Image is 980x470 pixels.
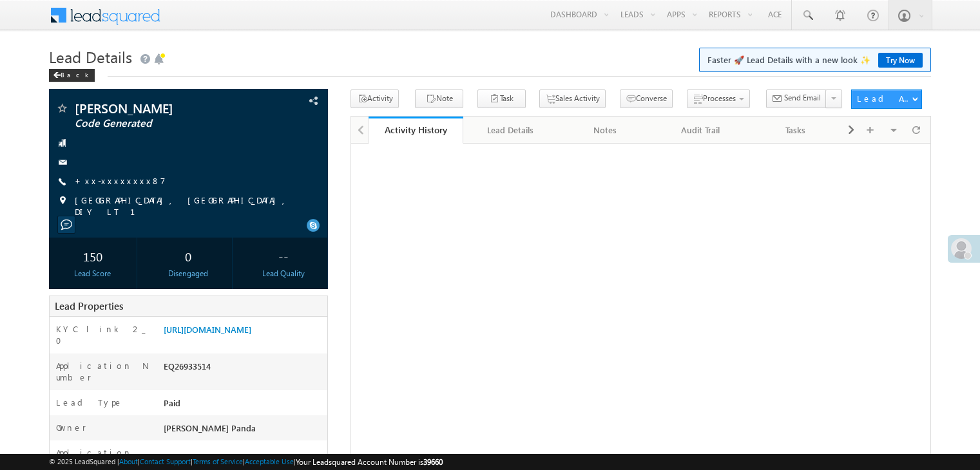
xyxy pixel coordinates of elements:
a: Audit Trail [653,117,748,144]
label: Owner [56,422,86,433]
a: [URL][DOMAIN_NAME] [164,324,251,335]
a: Back [49,68,101,79]
span: [PERSON_NAME] [75,102,247,115]
button: Processes [687,89,750,108]
button: Send Email [766,89,827,108]
div: Tasks [759,122,832,138]
div: Notes [569,122,642,138]
span: Faster 🚀 Lead Details with a new look ✨ [707,53,923,66]
div: Back [49,69,95,82]
span: Code Generated [75,117,247,130]
div: 150 [52,244,133,268]
div: Paid [160,397,327,415]
div: Lead Quality [243,268,324,279]
label: Application Status [56,447,150,470]
span: [GEOGRAPHIC_DATA], [GEOGRAPHIC_DATA], DIY LT 1 [75,194,301,218]
span: © 2025 LeadSquared | | | | | [49,456,443,468]
div: EQ26933514 [160,360,327,378]
span: Processes [703,93,736,103]
span: Your Leadsquared Account Number is [296,457,443,467]
a: Try Now [878,53,923,68]
a: Acceptable Use [245,457,294,465]
label: Lead Type [56,397,123,408]
div: Audit Trail [664,122,736,138]
a: Notes [559,117,653,144]
button: Converse [620,89,673,108]
a: Terms of Service [193,457,243,465]
div: Lead Details [474,122,546,138]
a: Lead Details [463,117,558,144]
div: Activity History [378,124,454,136]
span: Send Email [784,92,821,104]
div: 0 [148,244,229,268]
span: Lead Details [49,46,132,67]
a: Contact Support [140,457,191,465]
a: About [119,457,138,465]
div: Lead Actions [857,93,912,104]
label: KYC link 2_0 [56,323,150,346]
span: [PERSON_NAME] Panda [164,422,256,433]
button: Activity [351,89,399,108]
label: Application Number [56,360,150,383]
a: Activity History [369,117,463,144]
a: Tasks [749,117,843,144]
span: 39660 [423,457,443,467]
button: Task [477,89,526,108]
div: Disengaged [148,268,229,279]
div: Lead Score [52,268,133,279]
div: -- [243,244,324,268]
button: Lead Actions [851,89,922,109]
button: Sales Activity [539,89,606,108]
span: Lead Properties [55,299,123,312]
button: Note [415,89,463,108]
a: +xx-xxxxxxxx87 [75,175,166,186]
